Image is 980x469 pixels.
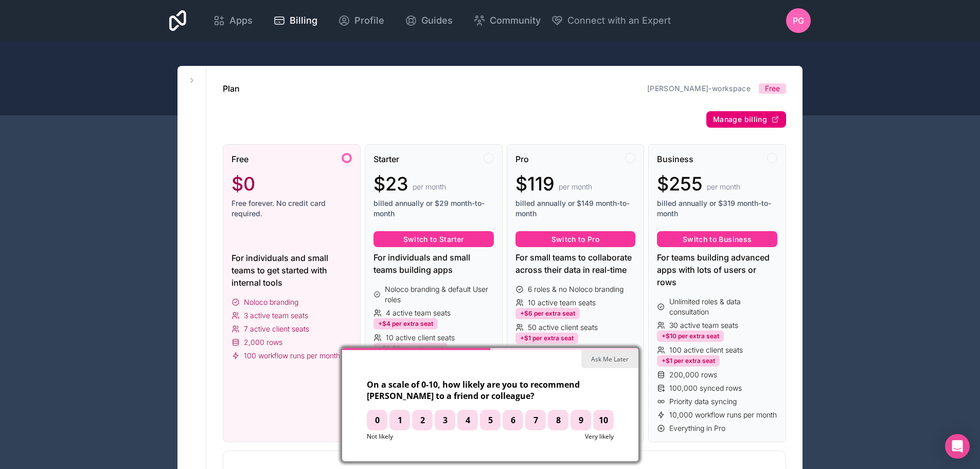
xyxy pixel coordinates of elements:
div: For teams building advanced apps with lots of users or rows [657,251,777,288]
button: Switch to Pro [515,231,636,248]
a: Apps [205,9,261,32]
span: Pro [515,153,529,165]
div: +$1 per extra seat [515,333,578,344]
span: 100 workflow runs per month [244,351,340,361]
span: Unlimited roles & data consultation [669,297,777,317]
span: Profile [354,13,384,28]
a: Profile [330,9,393,32]
a: Billing [265,9,326,32]
a: [PERSON_NAME]-workspace [647,84,751,93]
span: 10 active client seats [386,333,455,343]
div: For individuals and small teams building apps [373,251,494,276]
span: $119 [515,173,555,194]
span: Noloco branding & default User roles [385,284,493,305]
div: Open Intercom Messenger [945,434,970,459]
span: Community [490,13,541,28]
div: For individuals and small teams to get started with internal tools [231,252,352,289]
span: 6 roles & no Noloco branding [528,284,623,294]
span: Noloco branding [244,297,298,307]
span: per month [559,182,592,192]
button: Connect with an Expert [551,13,671,28]
span: Free [765,83,780,94]
div: +$4 per extra seat [373,318,438,329]
span: billed annually or $29 month-to-month [373,198,494,219]
span: Connect with an Expert [567,13,671,28]
h1: Plan [223,82,240,95]
iframe: NPS survey [259,338,722,469]
span: $0 [231,173,255,194]
span: per month [413,182,446,192]
a: Community [465,9,549,32]
span: per month [707,182,740,192]
div: +$6 per extra seat [515,308,580,319]
span: billed annually or $319 month-to-month [657,198,777,219]
span: 50 active client seats [528,322,598,333]
span: Billing [290,13,317,28]
span: 2,000 rows [244,337,282,348]
span: Manage billing [713,115,767,124]
span: 3 active team seats [244,310,308,321]
a: Guides [397,9,461,32]
span: billed annually or $149 month-to-month [515,198,636,219]
div: For small teams to collaborate across their data in real-time [515,251,636,276]
span: 10,000 workflow runs per month [669,410,777,420]
span: $255 [657,173,703,194]
span: Business [657,153,693,165]
span: PG [793,14,804,27]
span: 4 active team seats [386,308,451,318]
span: Apps [229,13,253,28]
button: Switch to Business [657,231,777,248]
button: Manage billing [706,111,786,128]
span: Free forever. No credit card required. [231,198,352,219]
span: Starter [373,153,399,165]
button: Switch to Starter [373,231,494,248]
div: +$10 per extra seat [657,331,724,342]
span: 7 active client seats [244,324,309,334]
span: 30 active team seats [669,320,738,331]
span: Free [231,153,248,165]
span: Guides [421,13,453,28]
span: 10 active team seats [528,298,596,308]
span: $23 [373,173,408,194]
